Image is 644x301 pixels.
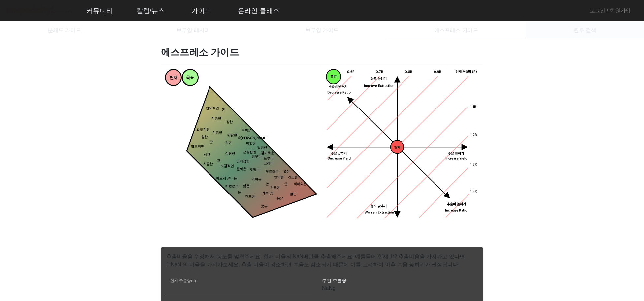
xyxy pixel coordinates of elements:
tspan: 비어있는 [294,182,307,186]
tspan: 프루티 [264,157,274,161]
tspan: 속[PERSON_NAME] [238,136,267,141]
tspan: 균형잡힌 [243,150,256,154]
tspan: Decrease Ratio [327,90,351,95]
tspan: 크리미 [264,161,274,166]
tspan: 목표 [186,75,194,81]
span: 원두 검색 [574,28,596,33]
tspan: Worsen Extraction [365,211,394,215]
tspan: 맛있는 [250,168,260,172]
a: 온라인 클래스 [233,2,285,20]
tspan: 1.2R [470,133,477,137]
tspan: 0.8R [405,70,412,74]
tspan: 부드러운 [266,170,279,174]
span: 분쇄도 가이드 [48,28,81,33]
a: 로그인 / 회원가입 [590,7,631,15]
tspan: 강한 [225,141,232,145]
tspan: 건조한 [288,176,298,180]
tspan: 짠 [217,159,220,163]
tspan: 쓴 [284,182,288,186]
tspan: 얇은 [243,184,250,188]
tspan: 0.6R [347,70,355,74]
tspan: Increase Yield [445,156,467,161]
tspan: Increase Ratio [445,208,467,213]
tspan: 현재 [394,145,400,150]
tspan: 포괄적인 [221,164,234,169]
tspan: 목표 [330,75,337,79]
tspan: 심한 [201,135,208,140]
tspan: 심한 [204,153,210,157]
a: 칼럼/뉴스 [131,2,170,20]
a: 커뮤니티 [81,2,118,20]
tspan: 건조한 [245,195,255,199]
tspan: 가벼운 [252,177,262,182]
tspan: 묽은 [290,192,297,196]
tspan: 시큼한 [212,131,222,135]
span: 브루잉 가이드 [306,28,338,33]
span: 설정 [102,220,110,225]
tspan: 수율 높히기 [448,151,464,156]
tspan: 농도 높히기 [371,77,387,81]
tspan: 균형잡힌 [237,159,250,164]
tspan: 추출비 높히기 [447,202,466,206]
tspan: 상당한 [225,152,235,156]
tspan: 감미로운 [261,151,274,155]
tspan: 잘익은 [237,167,246,171]
tspan: 쓴 [266,182,269,186]
tspan: 달콤한 [257,146,267,150]
tspan: 압도적인 [206,106,219,110]
a: 설정 [85,210,127,226]
a: 대화 [44,210,85,226]
tspan: Improve Extraction [364,84,394,88]
tspan: 현재 [170,75,177,81]
tspan: 쓴 [238,191,241,195]
tspan: 압도적인 [191,145,204,149]
tspan: 1.1R [470,105,476,109]
tspan: 건조한 [270,186,280,190]
mat-label: 현재 추출량(g) [170,279,196,283]
img: logo [5,5,75,17]
tspan: 수율 낮추기 [331,151,347,156]
a: 가이드 [186,2,216,20]
tspan: 묽은 [277,197,283,201]
span: 대화 [60,220,68,225]
tspan: 빠르게 끝나는 [216,176,237,181]
tspan: 명확한 [246,142,256,146]
tspan: 농도 낮추기 [371,204,387,209]
tspan: 연약한 [274,176,284,180]
tspan: 두꺼운 [241,129,251,133]
tspan: 강한 [226,120,233,125]
p: NaNg [322,284,471,292]
tspan: 탄탄한 [227,133,237,138]
tspan: 가루 맛 [262,192,273,196]
span: 홈 [21,220,25,225]
tspan: 시큼한 [211,116,221,121]
h1: 에스프레소 가이드 [161,46,483,58]
tspan: 단조로운 [225,185,239,189]
tspan: Decrease Yield [328,156,351,161]
tspan: 옅은 [283,170,290,174]
tspan: 시큼한 [203,162,213,167]
span: 에스프레소 가이드 [434,28,478,33]
tspan: 0.9R [434,70,441,74]
tspan: 1.4R [470,190,477,194]
span: 브루잉 레시피 [177,28,209,33]
tspan: 짠 [209,140,213,144]
tspan: 0.7R [376,70,383,74]
tspan: 추출비 낮추기 [329,85,347,89]
p: 추출비율을 수정해서 농도를 맞춰주세요. 현재 비율의 NaN배만큼 추출해주세요. 예를들어 현재 1:2 추출비율을 가져가고 있다면 1:NaN 의 비율을 가져가보세요. 추출 비율이... [161,247,483,269]
a: 홈 [2,210,44,226]
tspan: 1.3R [470,162,477,167]
tspan: 묽은 [261,204,268,209]
tspan: 짠 [222,108,225,112]
tspan: 압도적인 [197,128,210,132]
mat-label: 추천 추출량 [322,278,346,283]
tspan: 풍부한 [252,155,262,159]
tspan: 현재 추출비 (R) [456,70,477,74]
